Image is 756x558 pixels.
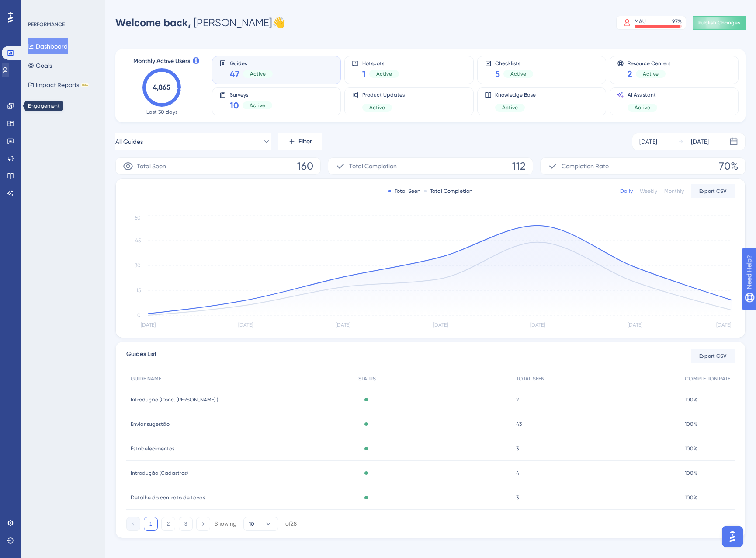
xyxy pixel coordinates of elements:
[685,421,697,428] span: 100%
[635,104,650,111] span: Active
[136,287,141,293] tspan: 15
[278,133,322,150] button: Filter
[131,470,188,477] span: Introdução (Cadastros)
[719,159,738,173] span: 70%
[137,161,166,171] span: Total Seen
[699,188,727,195] span: Export CSV
[161,517,175,531] button: 2
[28,38,68,54] button: Dashboard
[502,104,518,111] span: Active
[362,91,405,98] span: Product Updates
[516,421,522,428] span: 43
[495,91,536,98] span: Knowledge Base
[358,375,376,382] span: STATUS
[716,322,731,328] tspan: [DATE]
[336,322,350,328] tspan: [DATE]
[433,322,448,328] tspan: [DATE]
[643,70,659,77] span: Active
[215,520,236,528] div: Showing
[115,133,271,150] button: All Guides
[230,60,273,66] span: Guides
[685,494,697,501] span: 100%
[672,18,682,25] div: 97 %
[628,91,657,98] span: AI Assistant
[388,188,420,195] div: Total Seen
[495,60,533,66] span: Checklists
[153,83,170,91] text: 4,865
[685,445,697,452] span: 100%
[115,16,285,30] div: [PERSON_NAME] 👋
[141,322,156,328] tspan: [DATE]
[115,16,191,29] span: Welcome back,
[133,56,190,66] span: Monthly Active Users
[362,60,399,66] span: Hotspots
[249,520,254,527] span: 10
[516,445,519,452] span: 3
[21,2,55,13] span: Need Help?
[179,517,193,531] button: 3
[230,91,272,98] span: Surveys
[664,188,684,195] div: Monthly
[297,159,313,173] span: 160
[685,470,697,477] span: 100%
[28,58,52,73] button: Goals
[28,21,65,28] div: PERFORMANCE
[131,494,205,501] span: Detalhe do contrato de taxas
[516,375,544,382] span: TOTAL SEEN
[238,322,253,328] tspan: [DATE]
[376,70,392,77] span: Active
[685,396,697,403] span: 100%
[131,375,161,382] span: GUIDE NAME
[512,159,526,173] span: 112
[230,99,239,112] span: 10
[516,470,519,477] span: 4
[369,104,385,111] span: Active
[510,70,526,77] span: Active
[135,262,141,269] tspan: 30
[81,83,89,87] div: BETA
[285,520,297,528] div: of 28
[635,18,646,25] div: MAU
[349,161,397,171] span: Total Completion
[691,349,735,363] button: Export CSV
[146,108,177,115] span: Last 30 days
[115,136,143,147] span: All Guides
[424,188,472,195] div: Total Completion
[135,237,141,244] tspan: 45
[628,68,632,80] span: 2
[126,349,156,363] span: Guides List
[516,396,519,403] span: 2
[144,517,158,531] button: 1
[135,215,141,221] tspan: 60
[28,77,89,93] button: Impact ReportsBETA
[495,68,500,80] span: 5
[131,421,170,428] span: Enviar sugestão
[298,136,312,147] span: Filter
[243,517,278,531] button: 10
[131,445,174,452] span: Estabelecimentos
[562,161,609,171] span: Completion Rate
[250,102,265,109] span: Active
[516,494,519,501] span: 3
[699,352,727,359] span: Export CSV
[640,188,657,195] div: Weekly
[620,188,633,195] div: Daily
[693,16,746,30] button: Publish Changes
[685,375,730,382] span: COMPLETION RATE
[131,396,218,403] span: Introdução (Conc. [PERSON_NAME].)
[698,19,740,26] span: Publish Changes
[137,312,141,318] tspan: 0
[230,68,239,80] span: 47
[628,322,642,328] tspan: [DATE]
[639,136,657,147] div: [DATE]
[691,136,709,147] div: [DATE]
[530,322,545,328] tspan: [DATE]
[691,184,735,198] button: Export CSV
[719,523,746,550] iframe: UserGuiding AI Assistant Launcher
[250,70,266,77] span: Active
[362,68,366,80] span: 1
[628,60,670,66] span: Resource Centers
